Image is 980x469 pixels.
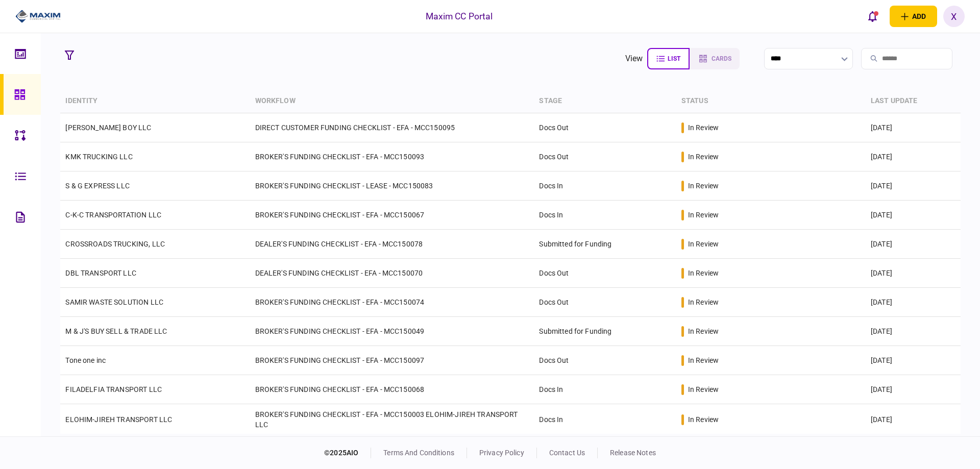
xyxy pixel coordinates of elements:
[65,298,163,306] a: SAMIR WASTE SOLUTION LLC
[250,230,534,259] td: DEALER'S FUNDING CHECKLIST - EFA - MCC150078
[625,53,643,65] div: view
[534,288,676,317] td: Docs Out
[688,355,719,365] div: in review
[534,113,676,142] td: Docs Out
[426,10,493,23] div: Maxim CC Portal
[690,48,740,69] button: cards
[250,142,534,171] td: BROKER'S FUNDING CHECKLIST - EFA - MCC150093
[15,9,61,24] img: client company logo
[866,317,961,346] td: [DATE]
[610,449,656,457] a: release notes
[65,269,136,277] a: DBL TRANSPORT LLC
[866,230,961,259] td: [DATE]
[65,385,162,393] a: FILADELFIA TRANSPORT LLC
[534,317,676,346] td: Submitted for Funding
[65,327,167,335] a: M & J'S BUY SELL & TRADE LLC
[688,239,719,249] div: in review
[250,404,534,435] td: BROKER'S FUNDING CHECKLIST - EFA - MCC150003 ELOHIM-JIREH TRANSPORT LLC
[250,346,534,375] td: BROKER'S FUNDING CHECKLIST - EFA - MCC150097
[668,55,680,62] span: list
[549,449,585,457] a: contact us
[65,153,132,161] a: KMK TRUCKING LLC
[65,415,172,424] a: ELOHIM-JIREH TRANSPORT LLC
[647,48,690,69] button: list
[534,142,676,171] td: Docs Out
[534,404,676,435] td: Docs In
[534,259,676,288] td: Docs Out
[688,414,719,425] div: in review
[324,448,371,458] div: © 2025 AIO
[250,317,534,346] td: BROKER'S FUNDING CHECKLIST - EFA - MCC150049
[65,211,161,219] a: C-K-C TRANSPORTATION LLC
[943,6,965,27] button: X
[65,182,130,190] a: S & G EXPRESS LLC
[712,55,731,62] span: cards
[866,113,961,142] td: [DATE]
[890,6,937,27] button: open adding identity options
[688,152,719,162] div: in review
[866,288,961,317] td: [DATE]
[65,124,151,132] a: [PERSON_NAME] BOY LLC
[688,326,719,336] div: in review
[534,375,676,404] td: Docs In
[866,171,961,201] td: [DATE]
[383,449,454,457] a: terms and conditions
[534,201,676,230] td: Docs In
[688,181,719,191] div: in review
[250,375,534,404] td: BROKER'S FUNDING CHECKLIST - EFA - MCC150068
[676,89,866,113] th: status
[866,404,961,435] td: [DATE]
[250,171,534,201] td: BROKER'S FUNDING CHECKLIST - LEASE - MCC150083
[250,89,534,113] th: workflow
[866,142,961,171] td: [DATE]
[534,230,676,259] td: Submitted for Funding
[866,346,961,375] td: [DATE]
[534,171,676,201] td: Docs In
[688,297,719,307] div: in review
[250,259,534,288] td: DEALER'S FUNDING CHECKLIST - EFA - MCC150070
[866,375,961,404] td: [DATE]
[688,122,719,133] div: in review
[534,89,676,113] th: stage
[688,384,719,394] div: in review
[688,268,719,278] div: in review
[65,240,165,248] a: CROSSROADS TRUCKING, LLC
[866,259,961,288] td: [DATE]
[688,210,719,220] div: in review
[250,288,534,317] td: BROKER'S FUNDING CHECKLIST - EFA - MCC150074
[866,89,961,113] th: last update
[479,449,524,457] a: privacy policy
[65,356,106,364] a: Tone one inc
[250,113,534,142] td: DIRECT CUSTOMER FUNDING CHECKLIST - EFA - MCC150095
[862,6,884,27] button: open notifications list
[250,201,534,230] td: BROKER'S FUNDING CHECKLIST - EFA - MCC150067
[534,346,676,375] td: Docs Out
[60,89,250,113] th: identity
[866,201,961,230] td: [DATE]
